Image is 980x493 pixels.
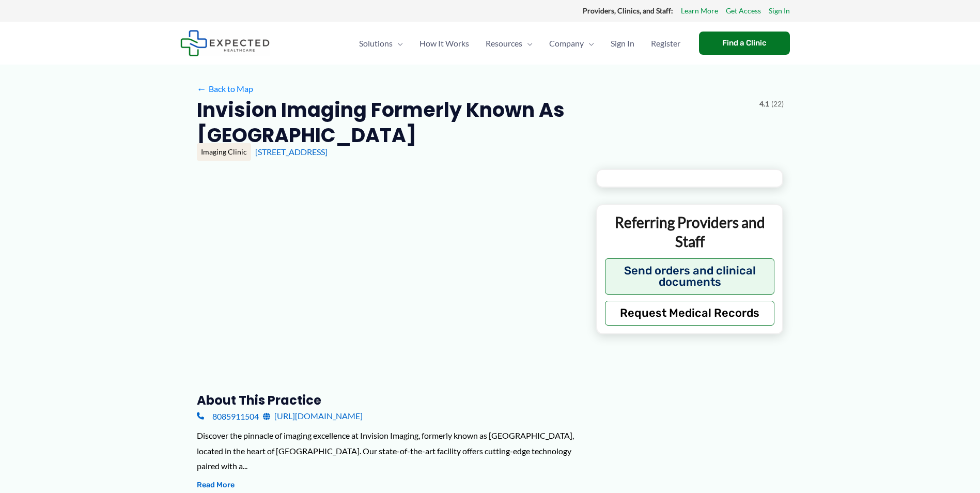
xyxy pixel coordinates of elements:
[605,213,775,251] p: Referring Providers and Staff
[726,4,761,18] a: Get Access
[393,25,403,61] span: Menu Toggle
[197,143,251,161] div: Imaging Clinic
[263,408,363,424] a: [URL][DOMAIN_NAME]
[197,97,751,148] h2: Invision Imaging formerly known as [GEOGRAPHIC_DATA]
[771,97,784,111] span: (22)
[419,25,469,61] span: How It Works
[486,25,522,61] span: Resources
[411,25,477,61] a: How It Works
[769,4,790,18] a: Sign In
[255,147,328,157] a: [STREET_ADDRESS]
[549,25,584,61] span: Company
[351,25,411,61] a: SolutionsMenu Toggle
[602,25,643,61] a: Sign In
[197,84,207,94] span: ←
[651,25,680,61] span: Register
[643,25,689,61] a: Register
[611,25,634,61] span: Sign In
[605,258,775,295] button: Send orders and clinical documents
[197,479,235,491] button: Read More
[584,25,594,61] span: Menu Toggle
[522,25,533,61] span: Menu Toggle
[477,25,541,61] a: ResourcesMenu Toggle
[759,97,769,111] span: 4.1
[351,25,689,61] nav: Primary Site Navigation
[197,81,253,97] a: ←Back to Map
[180,30,270,56] img: Expected Healthcare Logo - side, dark font, small
[605,301,775,326] button: Request Medical Records
[197,392,580,408] h3: About this practice
[699,32,790,55] a: Find a Clinic
[681,4,718,18] a: Learn More
[359,25,393,61] span: Solutions
[197,428,580,474] div: Discover the pinnacle of imaging excellence at Invision Imaging, formerly known as [GEOGRAPHIC_DA...
[197,408,259,424] a: 8085911504
[583,6,673,15] strong: Providers, Clinics, and Staff:
[541,25,602,61] a: CompanyMenu Toggle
